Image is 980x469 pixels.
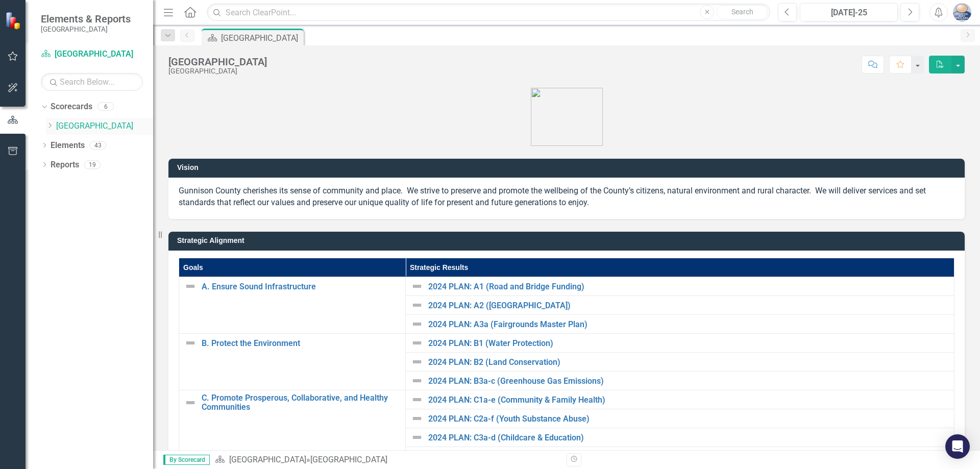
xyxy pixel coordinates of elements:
a: 2024 PLAN: C1a-e (Community & Family Health) [428,396,949,405]
div: [GEOGRAPHIC_DATA] [310,455,387,464]
img: Not Defined [411,412,423,425]
div: [DATE]-25 [803,7,894,19]
span: Elements & Reports [41,13,131,25]
div: 6 [97,103,114,111]
a: 2024 PLAN: B1 (Water Protection) [428,339,949,348]
a: Reports [51,159,79,171]
a: 2024 PLAN: B2 (Land Conservation) [428,358,949,367]
small: [GEOGRAPHIC_DATA] [41,25,131,33]
a: [GEOGRAPHIC_DATA] [229,455,306,464]
img: Not Defined [411,280,423,292]
img: Not Defined [411,431,423,443]
a: A. Ensure Sound Infrastructure [202,282,400,291]
div: 19 [84,160,101,169]
img: Not Defined [184,337,197,349]
div: Open Intercom Messenger [945,434,970,459]
img: Not Defined [411,356,423,368]
a: B. Protect the Environment [202,339,400,348]
img: Not Defined [411,337,423,349]
input: Search Below... [41,73,143,91]
img: Not Defined [184,397,197,409]
a: [GEOGRAPHIC_DATA] [41,48,143,60]
img: Not Defined [411,393,423,406]
img: ClearPoint Strategy [5,11,23,30]
a: C. Promote Prosperous, Collaborative, and Healthy Communities [202,393,400,411]
img: Not Defined [411,375,423,387]
h3: Vision [177,164,960,171]
img: Gunnison%20Co%20Logo%20E-small.png [531,88,603,146]
a: Scorecards [51,101,92,113]
div: [GEOGRAPHIC_DATA] [221,32,301,44]
div: » [215,454,559,466]
img: Not Defined [411,299,423,311]
a: 2024 PLAN: A1 (Road and Bridge Funding) [428,282,949,291]
a: 2024 PLAN: A3a (Fairgrounds Master Plan) [428,320,949,329]
div: [GEOGRAPHIC_DATA] [168,56,267,67]
button: Search [717,5,768,19]
p: Gunnison County cherishes its sense of community and place. We strive to preserve and promote the... [179,185,954,209]
div: 43 [90,141,106,150]
span: By Scorecard [163,455,210,465]
a: 2024 PLAN: B3a-c (Greenhouse Gas Emissions) [428,377,949,386]
img: Alexandra Cohen [953,3,971,21]
a: 2024 PLAN: A2 ([GEOGRAPHIC_DATA]) [428,301,949,310]
span: Search [731,8,753,16]
a: 2024 PLAN: C3a-d (Childcare & Education) [428,433,949,442]
a: 2024 PLAN: C2a-f (Youth Substance Abuse) [428,414,949,424]
img: Not Defined [411,318,423,330]
a: [GEOGRAPHIC_DATA] [56,120,153,132]
div: [GEOGRAPHIC_DATA] [168,67,267,75]
input: Search ClearPoint... [207,4,770,21]
img: Not Defined [184,280,197,292]
a: Elements [51,140,85,152]
button: [DATE]-25 [800,3,898,21]
h3: Strategic Alignment [177,237,960,244]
